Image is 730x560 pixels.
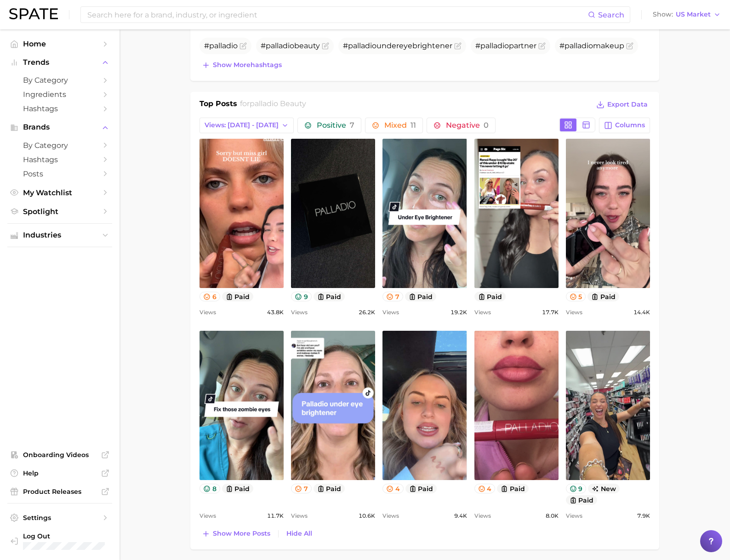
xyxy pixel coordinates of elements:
button: paid [222,484,254,493]
span: palladio [480,41,509,50]
span: by Category [23,76,97,85]
span: Views [382,307,399,318]
span: Industries [23,231,97,239]
button: paid [566,495,598,505]
span: new [588,484,620,493]
button: 8 [200,484,220,493]
span: 11.7k [267,510,284,521]
span: # [261,41,320,50]
span: Views [566,510,582,521]
span: 8.0k [546,510,559,521]
span: Views [200,307,216,318]
img: SPATE [9,8,58,19]
button: Show more posts [200,527,273,540]
button: 7 [291,484,312,493]
span: 19.2k [451,307,467,318]
button: Flag as miscategorized or irrelevant [626,42,633,50]
span: Ingredients [23,90,97,99]
button: Trends [7,56,112,69]
span: Onboarding Videos [23,451,97,459]
span: # [204,41,238,50]
span: Settings [23,514,97,522]
span: by Category [23,141,97,150]
span: Log Out [23,532,107,540]
span: 7.9k [637,510,650,521]
button: paid [314,484,345,493]
a: Home [7,37,112,51]
span: palladio [348,41,376,50]
button: ShowUS Market [650,9,723,21]
a: Hashtags [7,153,112,167]
button: 7 [382,292,403,301]
span: Show more posts [213,530,270,537]
span: 17.7k [542,307,559,318]
a: Posts [7,167,112,181]
button: 9 [291,292,312,301]
span: Spotlight [23,207,97,216]
span: palladio beauty [250,99,306,108]
button: paid [497,484,529,493]
span: Posts [23,170,97,178]
a: Hashtags [7,102,112,116]
h1: Top Posts [200,98,237,112]
h2: for [240,98,306,112]
a: Ingredients [7,87,112,102]
span: Views: [DATE] - [DATE] [205,121,279,129]
button: paid [474,292,506,301]
span: Mixed [384,122,416,129]
span: Positive [317,122,354,129]
span: 9.4k [454,510,467,521]
span: Views [200,510,216,521]
input: Search here for a brand, industry, or ingredient [86,7,588,23]
span: 11 [411,121,416,130]
span: Views [474,307,491,318]
button: paid [222,292,254,301]
button: paid [405,292,437,301]
span: Search [598,11,624,19]
span: palladio [209,41,238,50]
button: Flag as miscategorized or irrelevant [454,42,462,50]
button: Show morehashtags [200,59,284,72]
span: Product Releases [23,487,97,496]
a: Settings [7,511,112,525]
button: Flag as miscategorized or irrelevant [322,42,329,50]
span: # undereyebrightener [343,41,452,50]
a: by Category [7,73,112,87]
button: 9 [566,484,587,493]
span: Brands [23,123,97,131]
span: Views [566,307,582,318]
button: Export Data [594,98,650,111]
a: Onboarding Videos [7,448,112,462]
span: palladio [565,41,593,50]
button: Columns [599,118,650,133]
a: My Watchlist [7,186,112,200]
span: 10.6k [359,510,375,521]
span: # makeup [559,41,624,50]
span: Help [23,469,97,477]
button: Flag as miscategorized or irrelevant [240,42,247,50]
span: Home [23,40,97,48]
a: Spotlight [7,204,112,219]
a: Help [7,466,112,480]
span: Export Data [607,101,648,108]
span: Views [291,510,308,521]
button: Industries [7,228,112,242]
span: Views [291,307,308,318]
span: beauty [294,41,320,50]
span: Hashtags [23,104,97,113]
span: Show [653,12,673,17]
button: Brands [7,120,112,134]
span: Show more hashtags [213,61,282,69]
button: paid [314,292,345,301]
span: Hashtags [23,155,97,164]
button: 6 [200,292,220,301]
button: 4 [382,484,404,493]
span: Negative [446,122,489,129]
button: paid [405,484,437,493]
button: 5 [566,292,586,301]
span: My Watchlist [23,188,97,197]
span: Columns [615,121,645,129]
button: Views: [DATE] - [DATE] [200,118,294,133]
span: 7 [350,121,354,130]
span: 26.2k [359,307,375,318]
